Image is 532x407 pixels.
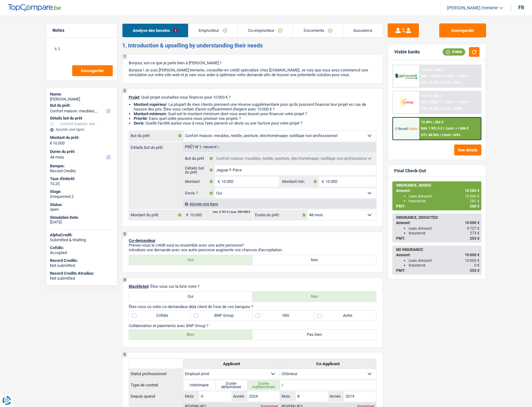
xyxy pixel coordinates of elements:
[421,120,443,124] div: 12.49% | 262 €
[129,142,183,150] label: Détails but du prêt
[465,221,480,225] span: 10 000 €
[247,380,280,390] label: Durée indéterminée
[50,215,113,220] div: Simulation Date:
[50,176,113,181] div: Taux d'intérêt:
[470,236,480,241] span: 253 €
[183,359,280,369] th: Applicant
[343,24,383,37] a: Assurance
[213,211,250,213] div: min: 3.701 € / max: 200.000 €
[50,220,113,225] div: [DATE]
[445,74,469,78] span: Limit: >1.000 €
[183,188,215,198] label: Devis ?
[50,233,113,238] div: AlphaCredit:
[50,245,113,250] div: Cofidis:
[396,248,480,252] div: NO INSURANCE:
[396,215,480,220] div: INSURANCE, DEDUCTED:
[129,284,376,289] p: : Êtes-vous sur la liste noire ?
[442,133,460,137] span: Limit: <65%
[50,169,113,174] div: Record Credits
[122,54,127,59] div: 1
[191,311,252,321] label: BNP Group
[50,263,113,268] div: Not submitted
[129,238,156,243] span: Co-demandeur
[395,96,418,108] img: Cofidis
[134,116,147,121] strong: Priorité
[252,330,376,340] label: Pas bien
[199,391,231,401] input: MM
[440,133,441,137] span: /
[50,238,113,243] div: Submitted & Waiting
[129,292,253,302] label: Oui
[129,323,376,328] p: Collaboration et paiements avec BNP Group ?
[344,391,376,401] input: AAAA
[129,369,183,379] th: Statut professionnel
[421,107,439,111] span: DTI: 44.36%
[134,102,376,111] li: : La plupart de mes clients prennent une réserve supplémentaire pour qu'ils puissent financer leu...
[470,199,480,203] span: 281 €
[296,391,328,401] input: MM
[50,127,113,132] div: Ajouter une ligne
[134,121,144,125] span: Devis
[421,100,442,104] span: NAI: 2 289,7 €
[396,221,480,225] div: Amount:
[396,236,480,241] div: PMT:
[129,243,376,248] p: Prenez-vous le crédit seul ou ensemble avec une autre personne?
[129,311,191,321] label: Cofidis
[293,24,342,37] a: Documents
[129,61,376,65] p: Bonjour, est-ce que je parle bien à [PERSON_NAME] ?
[252,255,376,265] label: Non
[129,210,183,220] label: Montant du prêt
[50,207,113,212] div: open
[50,181,113,186] div: 10.25
[443,100,445,104] span: /
[474,263,480,267] span: 0 €
[134,111,376,116] li: : Quel est le montant minimum dont vous avez besoin pour financer votre projet ?
[465,194,480,199] span: 10 000 €
[129,255,253,265] label: Oui
[395,123,418,134] img: Record Credits
[183,391,199,401] label: Mois
[50,271,113,276] div: Record Credits Atradius:
[443,48,465,55] div: Viable
[50,149,112,154] label: Durée du prêt:
[409,263,480,267] div: Insurance:
[442,81,460,85] span: Limit: <65%
[421,81,439,85] span: DTI: 48.36%
[439,23,486,37] button: Sauvegarder
[122,24,188,37] a: Analyse des besoins
[215,177,221,187] span: €
[443,74,445,78] span: /
[421,126,442,130] span: NAI: 1 931,5 €
[50,202,113,207] div: Status:
[314,311,376,321] label: Autre
[72,65,113,76] button: Sauvegarder
[8,4,61,12] img: TopCompare Logo
[129,95,139,100] span: Projet
[409,258,480,263] div: Loan Amount:
[447,5,498,11] span: [PERSON_NAME].tremerie
[238,24,293,37] a: Co-emprunteur
[50,164,113,169] div: Banque:
[216,380,248,390] label: Durée déterminée
[409,226,480,231] div: Loan Amount:
[280,359,376,369] th: Co-Applicant
[50,258,113,263] div: Record Credits:
[50,250,113,255] div: Accepted
[252,311,314,321] label: ING
[518,5,524,11] div: fr
[465,258,480,263] span: 10 000 €
[50,141,52,146] span: €
[443,126,445,130] span: /
[247,391,280,401] input: AAAA
[134,116,376,121] li: : Dans quel ordre pouvons-nous prioriser vos projets ?
[52,28,111,33] h5: Notes
[409,199,480,203] div: Insurance:
[183,380,216,390] label: Intérimaire
[281,177,319,187] label: Montant min.
[440,107,441,111] span: /
[122,42,383,49] h2: 1. Introduction & upselling by understanding their needs
[188,24,237,37] a: Emprunteur
[50,92,113,97] div: Name:
[421,68,443,72] div: 12.99% | 265 €
[253,210,307,220] label: Durée du prêt:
